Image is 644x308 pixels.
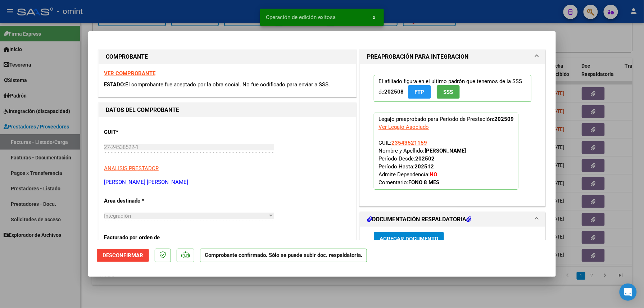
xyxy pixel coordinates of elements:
span: ESTADO: [104,81,125,88]
button: x [367,11,381,24]
p: [PERSON_NAME] [PERSON_NAME] [104,178,351,186]
strong: 202512 [414,163,434,170]
h1: PREAPROBACIÓN PARA INTEGRACION [367,53,468,61]
span: Comentario: [378,179,439,186]
span: Desconfirmar [103,252,143,259]
strong: [PERSON_NAME] [425,148,466,154]
strong: 202509 [494,116,514,122]
mat-expansion-panel-header: PREAPROBACIÓN PARA INTEGRACION [360,50,545,64]
a: VER COMPROBANTE [104,70,155,77]
div: Ver Legajo Asociado [378,123,429,131]
span: 23543521159 [391,140,427,146]
p: Area destinado * [104,197,178,205]
strong: FONO 8 MES [408,179,439,186]
p: El afiliado figura en el ultimo padrón que tenemos de la SSS de [374,75,531,102]
span: x [373,14,375,21]
button: Desconfirmar [97,249,149,262]
button: FTP [408,85,431,99]
p: CUIT [104,128,178,136]
span: Integración [104,213,131,219]
strong: 202508 [384,89,404,95]
strong: COMPROBANTE [106,53,148,60]
mat-expansion-panel-header: DOCUMENTACIÓN RESPALDATORIA [360,212,545,227]
span: Agregar Documento [380,236,438,242]
span: CUIL: Nombre y Apellido: Período Desde: Período Hasta: Admite Dependencia: [378,140,466,186]
span: El comprobante fue aceptado por la obra social. No fue codificado para enviar a SSS. [125,81,330,88]
span: SSS [444,89,453,95]
button: SSS [437,85,460,99]
div: Open Intercom Messenger [620,284,637,301]
div: PREAPROBACIÓN PARA INTEGRACION [360,64,545,206]
strong: NO [430,171,437,178]
p: Facturado por orden de [104,234,178,242]
span: FTP [415,89,425,95]
span: ANALISIS PRESTADOR [104,165,159,172]
button: Agregar Documento [374,232,444,245]
strong: DATOS DEL COMPROBANTE [106,107,179,113]
span: Operación de edición exitosa [266,14,336,21]
h1: DOCUMENTACIÓN RESPALDATORIA [367,215,471,224]
p: Comprobante confirmado. Sólo se puede subir doc. respaldatoria. [200,249,367,263]
p: Legajo preaprobado para Período de Prestación: [374,113,518,190]
strong: 202502 [415,155,435,162]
